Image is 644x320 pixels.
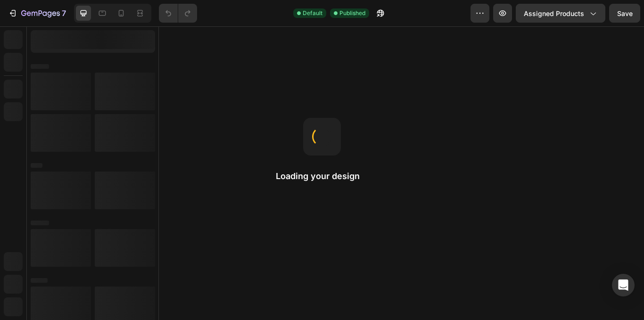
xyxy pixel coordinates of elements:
p: 7 [62,8,66,19]
span: Default [303,9,322,17]
button: Assigned Products [516,4,605,23]
h2: Loading your design [276,171,368,182]
span: Assigned Products [524,8,584,18]
span: Save [617,9,633,17]
div: Undo/Redo [159,4,197,23]
button: 7 [4,4,70,23]
button: Save [609,4,640,23]
div: Open Intercom Messenger [612,274,635,296]
span: Published [339,9,365,17]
